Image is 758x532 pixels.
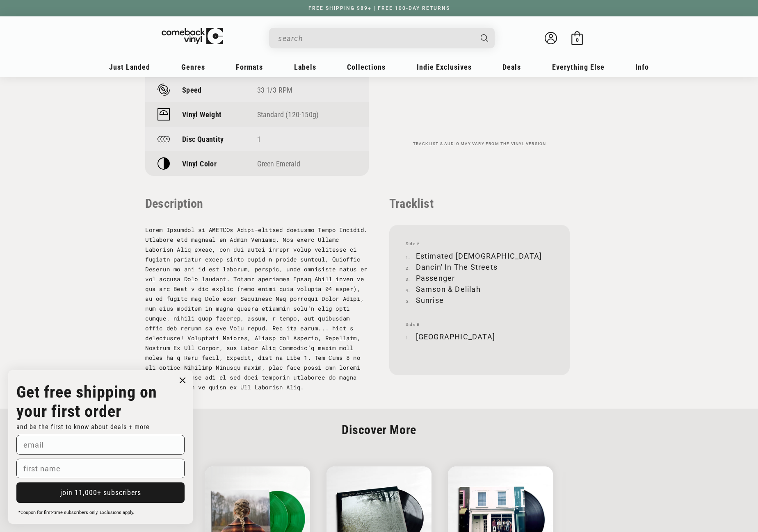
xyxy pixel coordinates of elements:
[182,110,221,119] p: Vinyl Weight
[16,482,185,503] button: join 11,000+ subscribers
[576,37,579,43] span: 0
[389,141,570,146] p: Tracklist & audio may vary from the vinyl version
[300,5,458,11] a: FREE SHIPPING $89+ | FREE 100-DAY RETURNS
[257,86,293,94] a: 33 1/3 RPM
[406,273,553,284] li: Passenger
[294,63,316,71] span: Labels
[502,63,521,71] span: Deals
[552,63,605,71] span: Everything Else
[145,196,369,211] p: Description
[406,241,553,246] span: Side A
[257,159,301,168] span: Green Emerald
[16,435,185,455] input: email
[176,374,189,386] button: Close dialog
[417,63,472,71] span: Indie Exclusives
[236,63,263,71] span: Formats
[182,135,224,143] p: Disc Quantity
[406,284,553,295] li: Samson & Delilah
[182,159,217,168] p: Vinyl Color
[257,110,319,119] a: Standard (120-150g)
[16,423,150,431] span: and be the first to know about deals + more
[109,63,150,71] span: Just Landed
[347,63,386,71] span: Collections
[406,331,553,342] li: [GEOGRAPHIC_DATA]
[18,510,134,515] span: *Coupon for first-time subscribers only. Exclusions apply.
[16,459,185,478] input: first name
[406,295,553,306] li: Sunrise
[474,28,496,48] button: Search
[145,226,368,391] span: Lorem Ipsumdol si AMETCO® Adipi-elitsed doeiusmo Tempo Incidid. Utlabore etd magnaal en Admin Ven...
[16,382,157,421] strong: Get free shipping on your first order
[635,63,649,71] span: Info
[269,28,495,48] div: Search
[389,196,570,211] p: Tracklist
[406,261,553,273] li: Dancin' In The Streets
[182,86,202,94] p: Speed
[181,63,205,71] span: Genres
[278,30,473,47] input: When autocomplete results are available use up and down arrows to review and enter to select
[257,135,261,143] span: 1
[406,250,553,261] li: Estimated [DEMOGRAPHIC_DATA]
[406,322,553,327] span: Side B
